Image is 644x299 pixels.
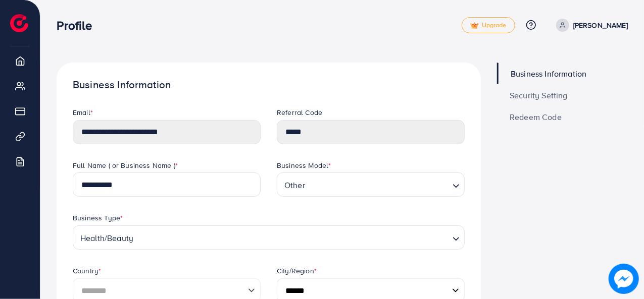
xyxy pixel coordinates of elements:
label: Business Model [277,160,331,170]
label: City/Region [277,266,317,276]
span: Upgrade [470,22,507,29]
input: Search for option [308,175,449,194]
label: Referral Code [277,107,322,117]
label: Business Type [73,213,123,223]
span: Redeem Code [510,113,562,121]
label: Full Name ( or Business Name ) [73,160,178,170]
div: Search for option [277,172,465,197]
label: Country [73,266,101,276]
span: Business Information [511,70,586,78]
img: logo [10,14,28,32]
p: [PERSON_NAME] [573,19,628,31]
span: Security Setting [510,91,568,99]
h1: Business Information [73,79,465,91]
h3: Profile [57,18,100,33]
img: image [609,264,639,294]
div: Search for option [73,225,465,250]
span: Other [282,176,307,194]
label: Email [73,107,93,117]
a: tickUpgrade [462,17,515,33]
input: Search for option [136,228,449,247]
a: [PERSON_NAME] [552,19,628,32]
img: tick [470,22,479,29]
span: Health/Beauty [78,229,135,247]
